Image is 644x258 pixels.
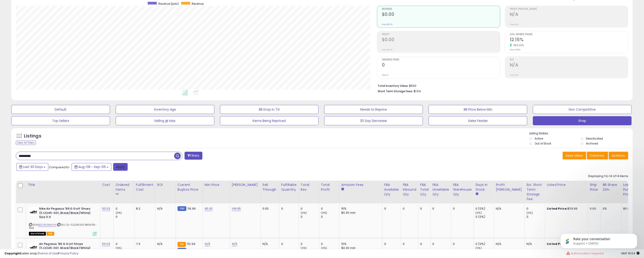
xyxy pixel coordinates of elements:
[116,207,134,211] div: 0
[29,223,96,230] span: | SKU: SL-FJ2245001-BWB-115-NIKE
[403,182,416,197] div: FBA inbound Qty
[432,182,449,197] div: FBA Unsellable Qty
[102,182,112,187] div: Cost
[11,105,110,114] button: Default
[586,137,603,140] label: Deactivated
[157,242,172,246] div: N/A
[324,116,423,125] button: 30 Day Decrease
[529,131,633,136] p: Listing States:
[429,105,527,114] button: BB Price Below Min
[116,211,122,215] small: (0%)
[533,116,632,125] button: Shap
[378,83,625,88] li: $500
[192,2,204,6] span: Revenue
[382,59,500,61] span: Ordered Items
[205,206,213,211] a: 95.00
[281,207,295,211] div: 0
[16,163,48,171] button: Last 30 Days
[603,207,618,211] div: 0%
[420,242,427,246] div: 0
[510,12,628,18] h2: N/A
[281,242,295,246] div: 0
[39,251,58,256] a: Terms of Use
[301,215,319,219] div: 0
[23,165,43,169] span: Last 30 Days
[16,141,36,145] div: Clear All Filters
[102,206,110,211] a: 50.03
[453,207,470,211] div: 0
[301,242,319,246] div: 0
[321,242,339,246] div: 0
[382,12,500,18] h2: $0.00
[301,211,307,215] small: (0%)
[510,33,628,36] span: Avg. Buybox Share
[432,207,447,211] div: 0
[382,8,500,10] span: Revenue
[185,152,202,160] button: Filters
[378,89,413,93] b: Short Term Storage Fees:
[382,23,393,26] small: Prev: $0.00
[623,182,640,197] div: Last Purchase Price
[587,152,608,159] button: Columns
[403,207,415,211] div: 0
[281,182,297,192] div: Fulfillable Quantity
[157,182,174,187] div: ROI
[510,23,519,26] small: Prev: N/A
[547,207,584,211] div: $119.99
[178,206,186,211] small: FBM
[341,211,379,215] div: $0.30 min
[232,242,237,246] a: N/A
[341,187,344,191] small: Amazon Fees.
[341,207,379,211] div: 15%
[475,182,492,192] div: Days In Stock
[136,207,152,211] div: 8.2
[38,223,56,227] a: B0CWVN4HVN
[510,8,628,10] span: Profit [PERSON_NAME]
[547,242,567,246] b: Listed Price:
[116,242,134,246] div: 0
[535,137,543,140] label: Active
[547,206,567,211] b: Listed Price:
[382,37,500,43] h2: $0.00
[510,59,628,61] span: ROI
[262,242,276,246] div: N/A
[205,242,210,246] a: N/A
[609,152,628,159] button: Actions
[510,62,628,69] h2: N/A
[420,182,429,197] div: FBA Total Qty
[590,207,597,211] div: 0.00
[116,215,134,219] div: 0
[187,242,195,246] span: 112.94
[496,207,521,211] div: N/A
[29,207,97,235] div: ASIN:
[49,165,70,169] span: Compared to:
[262,207,276,211] div: 0.00
[232,182,259,187] div: [PERSON_NAME]
[29,232,46,236] span: All listings that are currently out of stock and unavailable for purchase on Amazon
[5,251,78,256] div: seller snap | |
[116,105,214,114] button: Inventory Age
[178,182,201,192] div: Current Buybox Price
[301,182,317,192] div: Total Rev.
[475,207,494,211] div: 0 (0%)
[453,242,470,246] div: 0
[527,211,533,215] small: (0%)
[475,242,494,246] div: 0 (0%)
[321,211,327,215] small: (0%)
[382,74,388,76] small: Prev: 0
[136,182,153,192] div: Fulfillment Cost
[403,242,415,246] div: 0
[29,207,38,216] img: 31W52PPXVzL._SL40_.jpg
[590,153,604,158] span: Columns
[420,207,427,211] div: 0
[510,37,628,43] h2: 12.15%
[116,182,132,192] div: Ordered Items
[475,192,478,196] small: Days In Stock.
[232,206,241,211] a: 149.95
[11,116,110,125] button: Top Sellers
[102,242,110,246] a: 50.03
[496,182,523,192] div: Profit [PERSON_NAME]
